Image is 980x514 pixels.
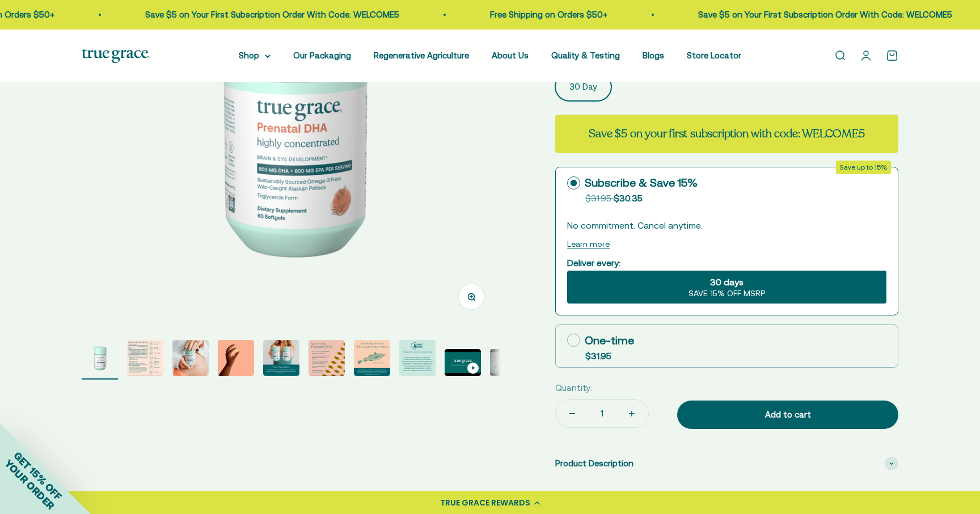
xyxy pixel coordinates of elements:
[218,340,254,380] button: Go to item 4
[354,340,390,376] img: Alaskan Pollock live a short life and do not bio-accumulate heavy metals and toxins the way older...
[555,457,633,470] span: Product Description
[589,126,864,141] strong: Save $5 on your first subscription with code: WELCOME5
[556,400,589,427] button: Decrease quantity
[399,340,436,376] img: We work with Alkemist Labs, an independent, accredited botanical testing lab, to test the purity,...
[490,349,526,380] button: Go to item 10
[309,340,345,376] img: - For women during pre-conception, pregnancy, and lactation - Provides 600 mg DHA and 800 mg EPA ...
[127,340,163,376] img: We source our fish oil from Alaskan Pollock that have been freshly caught for human consumption i...
[354,340,390,380] button: Go to item 7
[555,445,898,482] summary: Product Description
[687,50,741,60] a: Store Locator
[677,401,898,429] button: Add to cart
[374,50,469,60] a: Regenerative Agriculture
[700,408,876,422] div: Add to cart
[127,340,163,380] button: Go to item 2
[696,8,950,22] p: Save $5 on Your First Subscription Order With Code: WELCOME5
[488,10,605,19] a: Free Shipping on Orders $50+
[551,50,620,60] a: Quality & Testing
[82,340,118,380] button: Go to item 1
[2,457,57,512] span: YOUR ORDER
[263,340,299,376] img: Our Prenatal product line provides a robust and comprehensive offering for a true foundation of h...
[172,340,209,380] button: Go to item 3
[309,340,345,380] button: Go to item 6
[293,50,351,60] a: Our Packaging
[399,340,436,380] button: Go to item 8
[440,497,530,509] div: TRUE GRACE REWARDS
[82,340,118,376] img: Prenatal DHA for Brain & Eye Development* For women during pre-conception, pregnancy, and lactati...
[218,340,254,376] img: Alaskan Pollock live a short life and do not bio-accumulate heavy metals and toxins the way older...
[445,349,481,380] button: Go to item 9
[263,340,299,380] button: Go to item 5
[555,381,592,395] label: Quantity:
[643,50,664,60] a: Blogs
[239,49,271,62] summary: Shop
[615,400,648,427] button: Increase quantity
[492,50,529,60] a: About Us
[143,8,397,22] p: Save $5 on Your First Subscription Order With Code: WELCOME5
[11,449,64,502] span: GET 15% OFF
[172,340,209,376] img: For women during pre-conception, pregnancy, and lactation Provides 1400 mg of essential fatty aci...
